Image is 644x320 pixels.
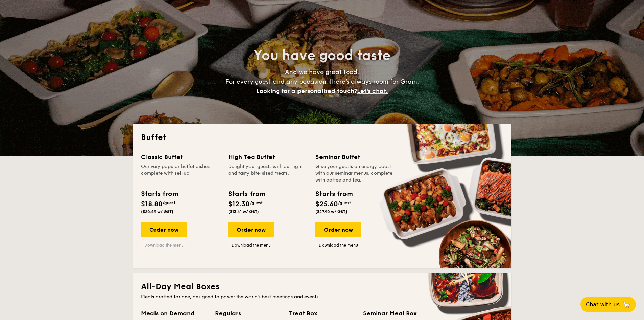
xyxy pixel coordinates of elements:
[289,308,355,318] div: Treat Box
[141,189,178,199] div: Starts from
[141,163,220,184] div: Our very popular buffet dishes, complete with set-up.
[315,242,361,248] a: Download the menu
[141,132,503,143] h2: Buffet
[363,308,429,318] div: Seminar Meal Box
[141,200,163,208] span: $18.80
[141,242,187,248] a: Download the menu
[141,294,503,300] div: Meals crafted for one, designed to power the world's best meetings and events.
[256,87,357,95] span: Looking for a personalised touch?
[622,301,630,308] span: 🦙
[141,222,187,237] div: Order now
[315,222,361,237] div: Order now
[228,189,265,199] div: Starts from
[357,87,388,95] span: Let's chat.
[228,163,307,184] div: Delight your guests with our light and tasty bite-sized treats.
[228,242,274,248] a: Download the menu
[215,308,281,318] div: Regulars
[228,152,307,162] div: High Tea Buffet
[250,200,263,205] span: /guest
[141,308,207,318] div: Meals on Demand
[225,68,419,95] span: And we have great food. For every guest and any occasion, there’s always room for Grain.
[254,47,390,64] span: You have good taste
[338,200,351,205] span: /guest
[141,152,220,162] div: Classic Buffet
[315,189,352,199] div: Starts from
[163,200,175,205] span: /guest
[315,209,347,214] span: ($27.90 w/ GST)
[141,281,503,292] h2: All-Day Meal Boxes
[315,152,395,162] div: Seminar Buffet
[580,297,636,312] button: Chat with us🦙
[315,200,338,208] span: $25.60
[586,301,620,308] span: Chat with us
[228,209,259,214] span: ($13.41 w/ GST)
[228,222,274,237] div: Order now
[228,200,250,208] span: $12.30
[141,209,173,214] span: ($20.49 w/ GST)
[315,163,395,184] div: Give your guests an energy boost with our seminar menus, complete with coffee and tea.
